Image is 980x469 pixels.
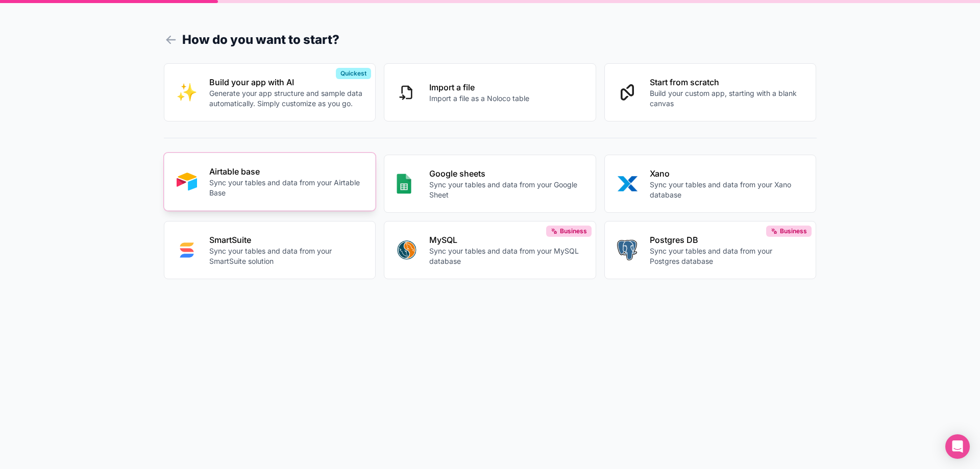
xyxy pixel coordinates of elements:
button: Start from scratchBuild your custom app, starting with a blank canvas [604,63,817,121]
img: AIRTABLE [177,171,197,192]
p: Sync your tables and data from your Postgres database [650,246,804,266]
button: INTERNAL_WITH_AIBuild your app with AIGenerate your app structure and sample data automatically. ... [164,63,376,121]
button: SMART_SUITESmartSuiteSync your tables and data from your SmartSuite solution [164,221,376,279]
p: Build your custom app, starting with a blank canvas [650,88,804,109]
p: Xano [650,167,804,180]
p: Sync your tables and data from your SmartSuite solution [209,246,363,266]
button: XANOXanoSync your tables and data from your Xano database [604,155,817,213]
p: Sync your tables and data from your Airtable Base [209,178,363,198]
div: Open Intercom Messenger [945,434,970,459]
p: Airtable base [209,165,363,178]
p: Build your app with AI [209,76,363,88]
h1: How do you want to start? [164,31,817,49]
span: Business [560,227,587,235]
p: Import a file [429,81,529,93]
button: Import a fileImport a file as a Noloco table [384,63,596,121]
img: MYSQL [397,240,417,260]
p: Google sheets [429,167,583,180]
p: Start from scratch [650,76,804,88]
img: GOOGLE_SHEETS [397,174,411,194]
img: SMART_SUITE [177,240,197,260]
p: Sync your tables and data from your MySQL database [429,246,583,266]
img: INTERNAL_WITH_AI [177,82,197,103]
p: Sync your tables and data from your Xano database [650,180,804,200]
span: Business [780,227,807,235]
p: Import a file as a Noloco table [429,93,529,104]
p: MySQL [429,234,583,246]
img: XANO [617,174,638,194]
p: Generate your app structure and sample data automatically. Simply customize as you go. [209,88,363,109]
button: GOOGLE_SHEETSGoogle sheetsSync your tables and data from your Google Sheet [384,155,596,213]
button: MYSQLMySQLSync your tables and data from your MySQL databaseBusiness [384,221,596,279]
p: Sync your tables and data from your Google Sheet [429,180,583,200]
p: Postgres DB [650,234,804,246]
img: POSTGRES [617,240,637,260]
button: AIRTABLEAirtable baseSync your tables and data from your Airtable Base [164,153,376,211]
p: SmartSuite [209,234,363,246]
div: Quickest [336,68,371,79]
button: POSTGRESPostgres DBSync your tables and data from your Postgres databaseBusiness [604,221,817,279]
